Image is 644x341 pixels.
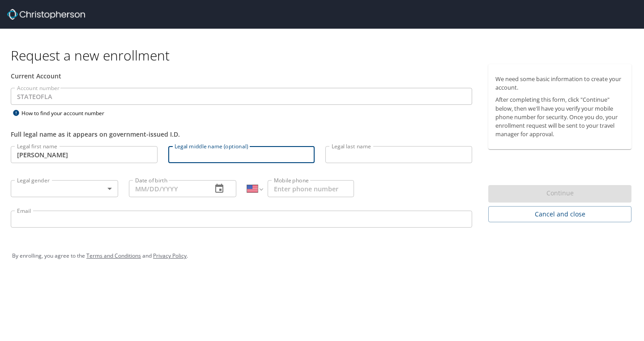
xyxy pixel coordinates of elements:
[488,206,631,223] button: Cancel and close
[7,9,85,20] img: cbt logo
[129,180,205,197] input: MM/DD/YYYY
[12,245,632,267] div: By enrolling, you agree to the and .
[86,252,141,259] a: Terms and Conditions
[11,71,472,81] div: Current Account
[268,180,354,197] input: Enter phone number
[11,47,639,64] h1: Request a new enrollment
[11,108,123,119] div: How to find your account number
[11,129,472,139] div: Full legal name as it appears on government-issued I.D.
[495,95,624,138] p: After completing this form, click "Continue" below, then we'll have you verify your mobile phone ...
[153,252,187,259] a: Privacy Policy
[11,180,118,197] div: ​
[495,75,624,92] p: We need some basic information to create your account.
[495,209,624,220] span: Cancel and close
